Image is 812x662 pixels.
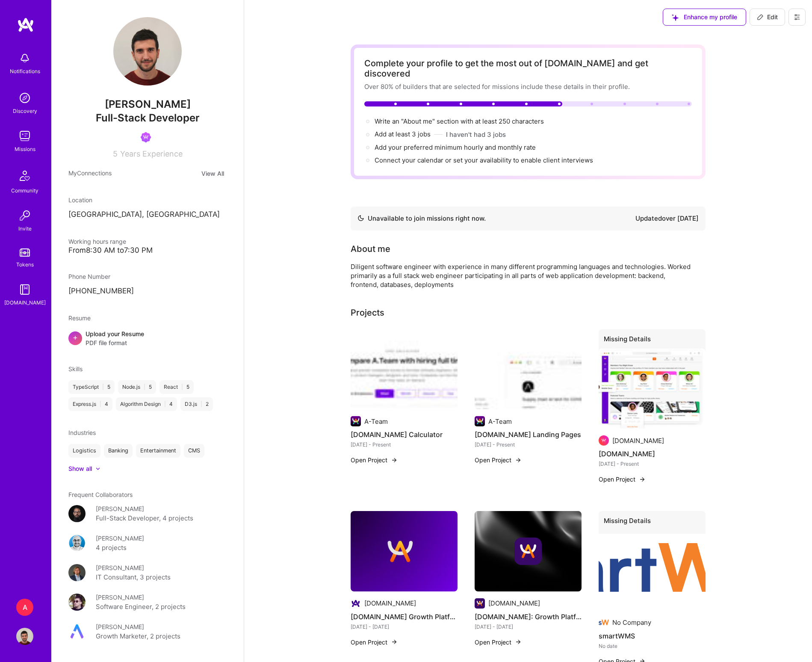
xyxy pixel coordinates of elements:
img: A.Team Calculator [351,329,458,410]
a: User Avatar[PERSON_NAME]Software Engineer, 2 projects [68,593,227,612]
span: | [164,401,166,408]
span: Resume [68,314,91,322]
div: [DATE] - Present [351,440,458,449]
div: A [16,599,33,616]
a: User Avatar[PERSON_NAME]IT Consultant, 3 projects [68,563,227,582]
img: guide book [16,281,33,298]
div: Show all [68,464,92,473]
div: Growth Marketer, 2 projects [96,631,180,641]
span: Working hours range [68,238,126,245]
img: tokens [20,248,30,257]
button: Open Project [351,455,398,464]
div: Location [68,195,227,204]
span: Full-Stack Developer [96,112,200,124]
div: Logistics [68,444,100,458]
img: User Avatar [68,623,86,640]
img: User Avatar [68,594,86,611]
div: Full-Stack Developer, 4 projects [96,513,193,523]
span: [PERSON_NAME] [68,98,227,111]
img: User Avatar [16,628,33,645]
div: Invite [18,224,32,233]
img: logo [17,17,34,33]
div: Express.js 4 [68,397,112,411]
img: Invite [16,207,33,224]
button: Open Project [351,638,398,647]
img: User Avatar [68,535,86,552]
span: My Connections [68,168,112,178]
img: Availability [357,215,364,222]
img: arrow-right [515,638,522,645]
img: Been on Mission [141,132,151,142]
div: A-Team [488,417,512,426]
img: arrow-right [391,638,398,645]
h4: [DOMAIN_NAME] Calculator [351,429,458,440]
h4: [DOMAIN_NAME] Landing Pages [475,429,582,440]
img: smartWMS [599,530,706,611]
div: React 5 [159,380,194,394]
img: A.Team [599,349,706,429]
div: CMS [184,444,204,458]
div: Projects [351,306,384,319]
div: Banking [104,444,133,458]
div: 4 projects [96,543,127,553]
div: From 8:30 AM to 7:30 PM [68,246,227,255]
h4: [DOMAIN_NAME] Growth Platform [351,611,458,622]
button: Open Project [475,455,522,464]
div: Algorithm Design 4 [116,397,177,411]
div: Diligent software engineer with experience in many different programming languages and technologi... [351,262,693,289]
div: Complete your profile to get the most out of [DOMAIN_NAME] and get discovered [364,58,692,79]
div: [PERSON_NAME] [96,534,144,543]
div: Tokens [16,260,34,269]
h4: [DOMAIN_NAME] [599,448,706,459]
div: [DOMAIN_NAME] [364,599,416,608]
img: bell [16,50,33,67]
button: I haven't had 3 jobs [446,130,506,139]
div: [DOMAIN_NAME] [612,436,664,445]
p: [PHONE_NUMBER] [68,286,227,296]
p: [GEOGRAPHIC_DATA], [GEOGRAPHIC_DATA] [68,210,227,220]
div: [DATE] - Present [599,459,706,468]
img: Company logo [599,618,609,628]
div: Notifications [10,67,40,76]
img: Company logo [475,416,485,426]
img: arrow-right [639,476,646,483]
div: Entertainment [136,444,180,458]
div: [DATE] - [DATE] [351,622,458,631]
img: Community [15,165,35,186]
div: No date [599,641,706,650]
button: Open Project [475,638,522,647]
img: A.Team Landing Pages [475,329,582,410]
span: Industries [68,429,96,436]
div: Discovery [13,106,37,115]
div: [DOMAIN_NAME] [488,599,540,608]
div: About me [351,242,390,255]
div: Missing Details [599,329,706,352]
div: Missing Details [599,511,706,534]
img: User Avatar [68,505,86,522]
div: [DOMAIN_NAME] [4,298,46,307]
div: No Company [612,618,651,627]
span: | [201,401,202,408]
img: User Avatar [113,17,182,86]
img: User Avatar [68,564,86,581]
span: Years Experience [120,149,183,158]
div: Unavailable to join missions right now. [357,213,486,224]
span: Skills [68,365,83,372]
span: PDF file format [86,338,144,347]
span: 5 [113,149,118,158]
img: teamwork [16,127,33,145]
button: Edit [750,9,785,26]
span: Edit [757,13,778,21]
span: | [102,384,104,390]
div: D3.js 2 [180,397,213,411]
span: | [144,384,145,390]
div: +Upload your ResumePDF file format [68,329,227,347]
button: Enhance my profile [663,9,746,26]
span: Add at least 3 jobs [375,130,431,138]
div: Over 80% of builders that are selected for missions include these details in their profile. [364,82,692,91]
span: Connect your calendar or set your availability to enable client interviews [375,156,593,164]
div: [DATE] - Present [475,440,582,449]
a: User Avatar [14,628,35,645]
img: Company logo [514,538,542,565]
div: [PERSON_NAME] [96,622,144,631]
